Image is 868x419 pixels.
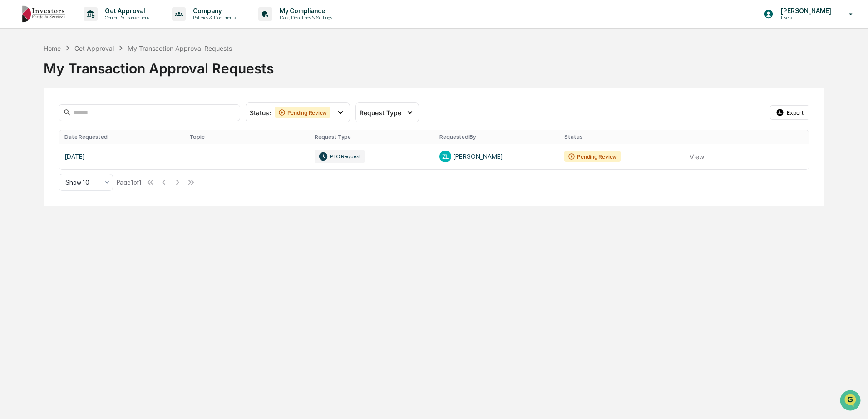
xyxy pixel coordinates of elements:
[128,44,232,52] div: My Transaction Approval Requests
[9,115,16,122] div: 🖐️
[44,53,825,77] div: My Transaction Approval Requests
[9,69,25,86] img: 1746055101610-c473b297-6a78-478c-a979-82029cc54cd1
[770,105,810,120] button: Export
[59,130,184,144] th: Date Requested
[559,130,684,144] th: Status
[66,115,73,122] div: 🗄️
[434,130,559,144] th: Requested By
[360,109,401,117] span: Request Type
[9,132,16,140] div: 🔎
[186,15,240,21] p: Policies & Documents
[98,15,154,21] p: Content & Transactions
[272,15,337,21] p: Data, Deadlines & Settings
[250,109,271,117] span: Status :
[774,15,836,21] p: Users
[272,7,337,15] p: My Compliance
[117,179,142,186] div: Page 1 of 1
[275,107,331,118] div: Pending Review
[5,111,62,127] a: 🖐️Preclearance
[9,19,165,34] p: How can we help?
[98,7,154,15] p: Get Approval
[22,5,65,23] img: logo
[75,114,113,123] span: Attestations
[62,111,116,127] a: 🗄️Attestations
[774,7,836,15] p: [PERSON_NAME]
[309,130,434,144] th: Request Type
[31,69,149,78] div: Start new chat
[154,72,165,83] button: Start new chat
[18,132,57,141] span: Data Lookup
[31,78,115,86] div: We're available if you need us!
[90,154,110,161] span: Pylon
[18,114,59,123] span: Preclearance
[839,389,863,414] iframe: Open customer support
[184,130,309,144] th: Topic
[186,7,240,15] p: Company
[44,44,61,52] div: Home
[5,128,61,144] a: 🔎Data Lookup
[64,153,110,161] a: Powered byPylon
[74,44,114,52] div: Get Approval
